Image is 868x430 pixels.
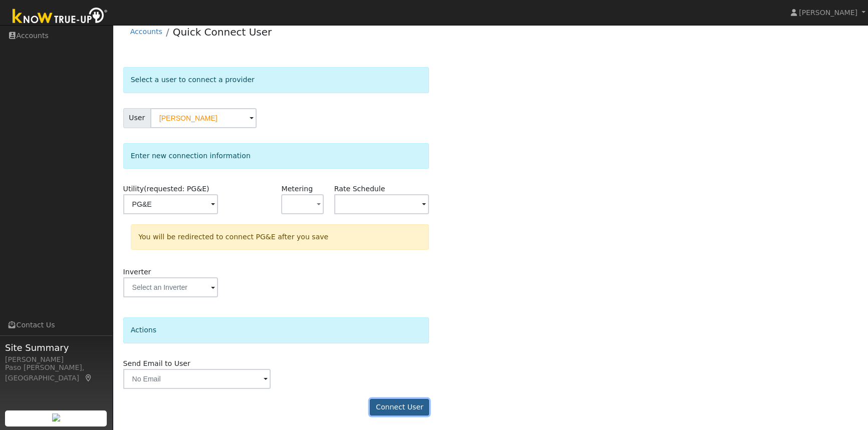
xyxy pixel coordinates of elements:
a: Accounts [130,28,162,36]
label: Inverter [123,267,151,277]
span: (requested: PG&E) [144,185,209,193]
label: Rate Schedule [334,184,385,194]
button: Connect User [370,399,429,416]
label: Utility [123,184,209,194]
span: User [123,108,151,128]
img: retrieve [52,413,60,421]
label: Send Email to User [123,358,190,369]
span: Site Summary [5,341,107,354]
img: Know True-Up [8,6,113,28]
input: Select a User [150,108,257,128]
div: Paso [PERSON_NAME], [GEOGRAPHIC_DATA] [5,362,107,383]
input: Select an Inverter [123,277,219,297]
input: No Email [123,369,271,389]
input: Select a Utility [123,194,219,214]
div: [PERSON_NAME] [5,354,107,365]
div: Enter new connection information [123,143,429,169]
div: Select a user to connect a provider [123,67,429,93]
a: Map [84,374,93,382]
div: You will be redirected to connect PG&E after you save [131,224,429,250]
label: Metering [281,184,313,194]
span: [PERSON_NAME] [799,9,857,17]
a: Quick Connect User [173,26,272,38]
div: Actions [123,317,429,343]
